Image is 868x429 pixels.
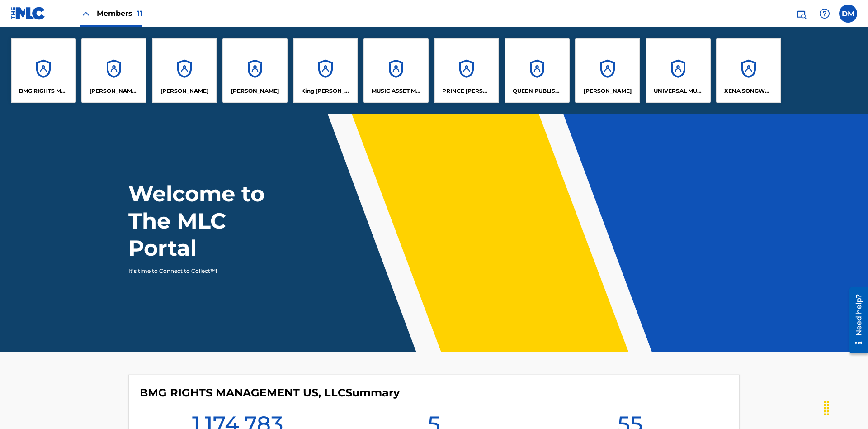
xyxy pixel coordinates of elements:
p: BMG RIGHTS MANAGEMENT US, LLC [19,87,68,95]
p: UNIVERSAL MUSIC PUB GROUP [654,87,703,95]
p: QUEEN PUBLISHA [513,87,562,95]
div: Help [816,5,834,23]
a: AccountsPRINCE [PERSON_NAME] [434,38,499,103]
a: AccountsKing [PERSON_NAME] [293,38,358,103]
div: User Menu [839,5,857,23]
p: It's time to Connect to Collect™! [128,267,285,275]
a: Public Search [792,5,810,23]
a: Accounts[PERSON_NAME] SONGWRITER [81,38,146,103]
p: King McTesterson [301,87,350,95]
img: MLC Logo [11,7,46,20]
img: help [819,8,830,19]
p: MUSIC ASSET MANAGEMENT (MAM) [372,87,421,95]
a: AccountsXENA SONGWRITER [716,38,781,103]
img: Close [80,8,91,19]
iframe: Resource Center [843,284,868,358]
p: EYAMA MCSINGER [231,87,279,95]
iframe: Chat Widget [823,386,868,429]
p: XENA SONGWRITER [724,87,774,95]
p: RONALD MCTESTERSON [584,87,632,95]
a: Accounts[PERSON_NAME] [152,38,217,103]
h1: Welcome to The MLC Portal [128,180,297,262]
img: search [796,8,807,19]
p: PRINCE MCTESTERSON [442,87,491,95]
a: AccountsQUEEN PUBLISHA [505,38,570,103]
a: AccountsBMG RIGHTS MANAGEMENT US, LLC [11,38,76,103]
a: Accounts[PERSON_NAME] [222,38,288,103]
a: AccountsMUSIC ASSET MANAGEMENT (MAM) [363,38,429,103]
h4: BMG RIGHTS MANAGEMENT US, LLC [140,386,400,400]
span: 11 [137,9,142,18]
p: CLEO SONGWRITER [90,87,139,95]
div: Drag [819,395,834,422]
span: Members [97,8,142,19]
p: ELVIS COSTELLO [160,87,208,95]
a: AccountsUNIVERSAL MUSIC PUB GROUP [646,38,711,103]
a: Accounts[PERSON_NAME] [575,38,640,103]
